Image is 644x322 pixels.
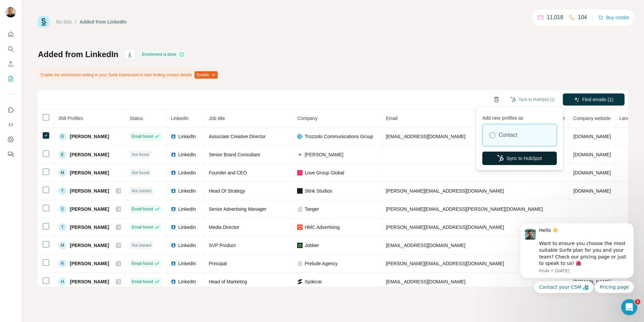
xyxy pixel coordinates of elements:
div: T [58,223,66,231]
span: Tanger [305,206,319,212]
span: Email [386,116,397,121]
div: T [58,187,66,195]
button: Enrich CSV [5,58,16,70]
span: Senior Brand Consultant [209,152,260,157]
img: Surfe Logo [38,16,49,28]
iframe: Intercom live chat [621,299,637,315]
button: Sync to HubSpot [482,152,557,165]
img: LinkedIn logo [171,134,176,139]
div: R [58,259,66,268]
span: [PERSON_NAME] [70,133,109,140]
span: Email found [131,260,153,267]
span: Email found [131,224,153,230]
span: [DOMAIN_NAME] [573,170,611,175]
p: 11,018 [547,13,563,22]
span: Principal [209,261,227,266]
button: Search [5,43,16,55]
span: Head of Marketing [209,279,247,284]
img: LinkedIn logo [171,206,176,212]
li: / [75,18,76,25]
img: LinkedIn logo [171,170,176,175]
span: Email found [131,206,153,212]
button: Enable [195,71,218,79]
span: Senior Advertising Manager [209,206,266,212]
span: LinkedIn [178,242,196,249]
span: Jobber [305,242,319,249]
span: LinkedIn [171,116,189,121]
span: Media Director [209,225,239,230]
div: Added from LinkedIn [80,18,127,25]
span: Find emails (1) [582,96,613,103]
button: Feedback [5,148,16,160]
span: LinkedIn [178,169,196,176]
span: Email found [131,133,153,139]
span: [DOMAIN_NAME] [573,152,611,157]
span: [PERSON_NAME][EMAIL_ADDRESS][DOMAIN_NAME] [386,225,504,230]
span: LinkedIn [178,278,196,285]
span: [PERSON_NAME] [70,188,109,194]
div: Enrichment is done [140,50,186,58]
img: LinkedIn logo [171,243,176,248]
span: [PERSON_NAME] [70,224,109,231]
a: My lists [56,19,72,25]
img: company-logo [297,170,303,175]
span: Love Group Global [305,169,344,176]
img: company-logo [297,243,303,248]
button: Use Surfe API [5,119,16,131]
span: SVP Product [209,243,235,248]
span: Not started [131,242,151,248]
button: Sync to HubSpot (1) [506,94,559,105]
span: [PERSON_NAME] [70,278,109,285]
img: company-logo [297,188,303,194]
span: Status [129,116,143,121]
span: LinkedIn [178,260,196,267]
button: Use Surfe on LinkedIn [5,104,16,116]
h1: Added from LinkedIn [38,49,118,60]
span: [PERSON_NAME] [70,242,109,249]
img: LinkedIn logo [171,188,176,194]
div: M [58,169,66,177]
span: Landline [619,116,637,121]
span: Founder and CEO [209,170,247,175]
span: LinkedIn [178,224,196,231]
span: LinkedIn [178,188,196,194]
span: Not found [131,170,149,176]
span: Email found [131,279,153,285]
span: LinkedIn [178,206,196,212]
span: [PERSON_NAME][EMAIL_ADDRESS][DOMAIN_NAME] [386,261,504,266]
img: LinkedIn logo [171,261,176,266]
span: Company website [573,116,610,121]
span: [DOMAIN_NAME] [573,188,611,194]
span: Trozzolo Communications Group [305,133,373,140]
button: Quick start [5,28,16,40]
p: Add new profiles as [482,112,557,121]
button: My lists [5,73,16,85]
span: [EMAIL_ADDRESS][DOMAIN_NAME] [386,279,465,284]
span: Stink Studios [305,188,332,194]
div: E [58,151,66,159]
span: 358 Profiles [58,116,83,121]
span: Not found [131,152,149,158]
button: Dashboard [5,133,16,146]
span: HMC Advertising [305,224,339,231]
div: M [58,241,66,249]
img: company-logo [297,134,303,139]
img: LinkedIn logo [171,152,176,157]
button: Find emails (1) [563,93,625,106]
img: company-logo [297,225,303,230]
span: [PERSON_NAME] [70,169,109,176]
span: [PERSON_NAME] [305,151,343,158]
span: [DOMAIN_NAME] [573,134,611,139]
span: [PERSON_NAME] [70,260,109,267]
button: Buy credits [598,13,629,22]
span: [PERSON_NAME][EMAIL_ADDRESS][PERSON_NAME][DOMAIN_NAME] [386,206,543,212]
span: Prelude Agency [305,260,337,267]
p: 104 [578,13,587,22]
span: Associate Creative Director [209,134,266,139]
